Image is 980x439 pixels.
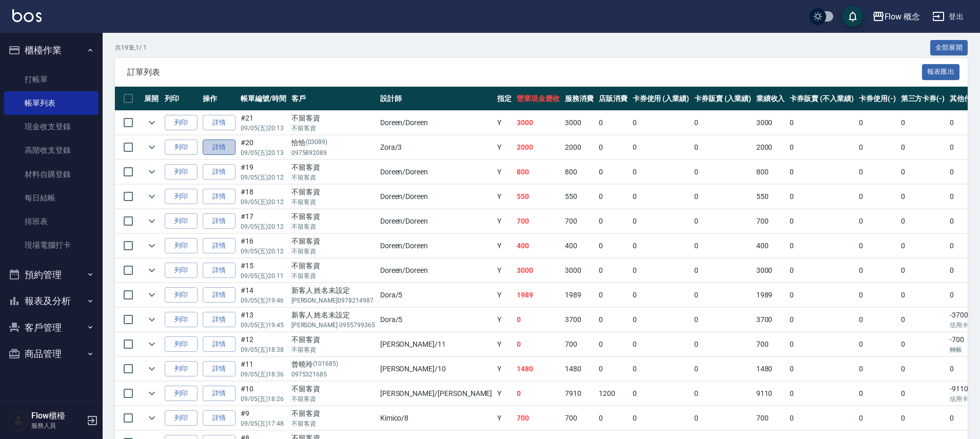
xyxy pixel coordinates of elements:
td: 0 [856,209,898,233]
td: 0 [787,111,856,135]
td: 0 [596,209,630,233]
td: 700 [562,332,596,356]
td: 0 [630,406,692,430]
button: expand row [144,386,160,401]
td: [PERSON_NAME] /10 [378,357,495,381]
td: 0 [630,209,692,233]
td: 1480 [562,357,596,381]
td: 0 [692,382,754,406]
button: 列印 [165,312,198,328]
td: 700 [514,209,562,233]
td: 0 [898,382,948,406]
td: 3700 [562,308,596,332]
td: 0 [856,160,898,184]
button: expand row [144,213,160,229]
td: Kimico /8 [378,406,495,430]
button: save [842,6,863,27]
td: 0 [898,406,948,430]
a: 高階收支登錄 [4,138,99,162]
button: 列印 [165,386,198,402]
span: 訂單列表 [127,67,922,77]
td: #13 [238,308,289,332]
button: 列印 [165,139,198,155]
a: 現金收支登錄 [4,115,99,138]
div: 曾曉玲 [291,359,375,370]
td: 0 [787,357,856,381]
th: 店販消費 [596,87,630,111]
button: 櫃檯作業 [4,37,99,64]
td: 0 [856,406,898,430]
div: 不留客資 [291,334,375,345]
td: 0 [692,135,754,159]
td: Y [495,308,514,332]
td: Y [495,332,514,356]
th: 帳單編號/時間 [238,87,289,111]
td: 7910 [562,382,596,406]
td: Y [495,258,514,283]
a: 帳單列表 [4,91,99,115]
td: Y [495,382,514,406]
a: 詳情 [203,189,236,205]
td: 400 [754,234,788,258]
td: 1200 [596,382,630,406]
td: 0 [596,332,630,356]
td: 700 [754,332,788,356]
td: #16 [238,234,289,258]
td: 0 [596,160,630,184]
div: 不留客資 [291,236,375,247]
td: 0 [630,111,692,135]
td: 0 [596,185,630,209]
td: 0 [630,332,692,356]
button: expand row [144,336,160,352]
td: 0 [856,185,898,209]
p: 不留客資 [291,271,375,281]
td: 2000 [562,135,596,159]
button: 列印 [165,287,198,303]
td: 3000 [562,258,596,283]
th: 設計師 [378,87,495,111]
td: Doreen /Doreen [378,111,495,135]
th: 操作 [200,87,238,111]
td: 0 [856,258,898,283]
h5: Flow櫃檯 [31,411,84,421]
td: #19 [238,160,289,184]
td: 3000 [514,111,562,135]
div: 恰恰 [291,137,375,148]
p: 不留客資 [291,247,375,256]
td: 400 [514,234,562,258]
td: 700 [562,209,596,233]
td: 0 [630,185,692,209]
div: 不留客資 [291,187,375,197]
td: #12 [238,332,289,356]
td: 0 [630,382,692,406]
a: 材料自購登錄 [4,163,99,186]
td: #17 [238,209,289,233]
a: 每日結帳 [4,186,99,210]
p: 09/05 (五) 18:36 [241,370,286,379]
button: expand row [144,164,160,179]
a: 詳情 [203,336,236,352]
button: 登出 [928,7,968,26]
p: (03089) [306,137,328,148]
td: 700 [754,209,788,233]
th: 服務消費 [562,87,596,111]
td: #20 [238,135,289,159]
th: 卡券使用(-) [856,87,898,111]
a: 詳情 [203,164,236,180]
button: expand row [144,139,160,155]
td: 400 [562,234,596,258]
td: 0 [787,406,856,430]
p: 09/05 (五) 20:12 [241,222,286,231]
p: 不留客資 [291,173,375,182]
td: 0 [630,135,692,159]
td: 0 [898,258,948,283]
button: expand row [144,115,160,130]
a: 詳情 [203,410,236,426]
td: 0 [898,135,948,159]
button: expand row [144,263,160,278]
td: 800 [514,160,562,184]
p: [PERSON_NAME] 0955799365 [291,321,375,330]
td: 0 [898,234,948,258]
p: 09/05 (五) 20:13 [241,124,286,133]
td: 0 [856,332,898,356]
